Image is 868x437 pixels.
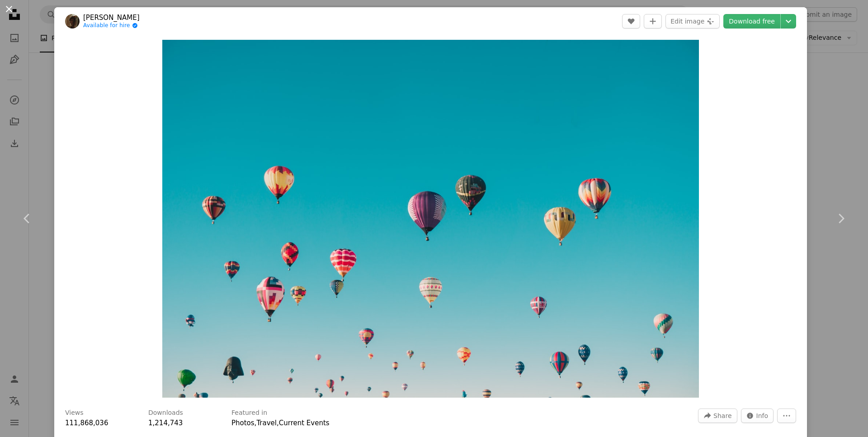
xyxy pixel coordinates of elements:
[781,14,796,28] button: Choose download size
[622,14,640,28] button: Like
[665,14,720,28] button: Edit image
[162,40,699,398] img: assorted-color hot air balloons during daytime
[644,14,662,28] button: Add to Collection
[148,419,183,427] span: 1,214,743
[255,419,257,427] span: ,
[279,419,330,427] a: Current Events
[83,22,140,29] a: Available for hire
[756,409,769,423] span: Info
[777,408,796,423] button: More Actions
[741,408,774,423] button: Stats about this image
[83,13,140,22] a: [PERSON_NAME]
[231,408,267,418] h3: Featured in
[713,409,731,423] span: Share
[65,408,84,418] h3: Views
[814,175,868,262] a: Next
[698,408,737,423] button: Share this image
[231,419,255,427] a: Photos
[277,419,279,427] span: ,
[148,408,183,418] h3: Downloads
[65,419,108,427] span: 111,868,036
[162,40,699,398] button: Zoom in on this image
[723,14,780,28] a: Download free
[65,14,80,28] img: Go to ian dooley's profile
[256,419,277,427] a: Travel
